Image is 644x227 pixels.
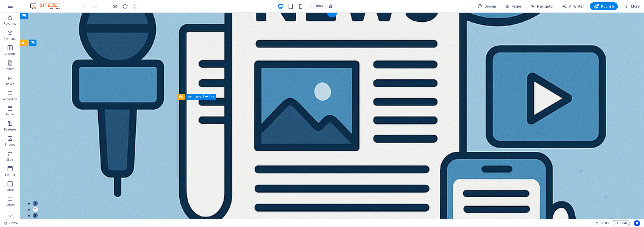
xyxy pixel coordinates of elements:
[308,3,326,9] button: 100%
[504,4,522,9] span: Pages
[6,188,15,192] p: Footer
[5,143,15,147] p: Images
[594,4,614,9] span: Publish
[122,4,128,9] i: Reload page
[4,220,18,226] a: Click to cancel selection. Double-click to open Pages
[590,2,618,10] button: Publish
[613,220,630,226] button: Code
[615,220,628,226] span: Code
[122,3,128,9] button: reload
[634,220,640,226] button: Usercentrics
[475,2,498,10] div: Design (Ctrl+Alt+Y)
[5,173,15,177] p: Header
[6,203,15,207] p: Forms
[475,2,498,10] button: Design
[562,4,584,9] span: AI Writer
[601,220,609,226] span: 00 00
[29,3,67,9] img: Editor Logo
[13,188,18,193] button: 1
[622,2,642,10] button: More
[3,97,17,101] p: Accordion
[6,112,15,116] p: Tables
[13,194,18,199] button: 2
[13,200,18,205] button: 3
[4,127,16,132] p: Features
[5,67,16,71] p: Content
[595,220,609,226] h6: Session time
[4,52,16,56] p: Columns
[4,22,16,26] p: Favorites
[6,158,14,162] p: Slider
[528,2,556,10] button: Navigator
[329,4,333,9] i: On resize automatically adjust zoom level to fit chosen device.
[194,95,202,99] span: Slider
[112,3,118,9] button: Click here to leave preview mode and continue editing
[315,3,324,9] h6: 100%
[624,4,640,9] span: More
[530,4,554,9] span: Navigator
[4,37,17,41] p: Elements
[560,2,586,10] button: AI Writer
[604,221,605,225] span: :
[502,2,524,10] button: Pages
[327,13,337,17] div: +
[6,82,14,86] p: Boxes
[477,4,496,9] span: Design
